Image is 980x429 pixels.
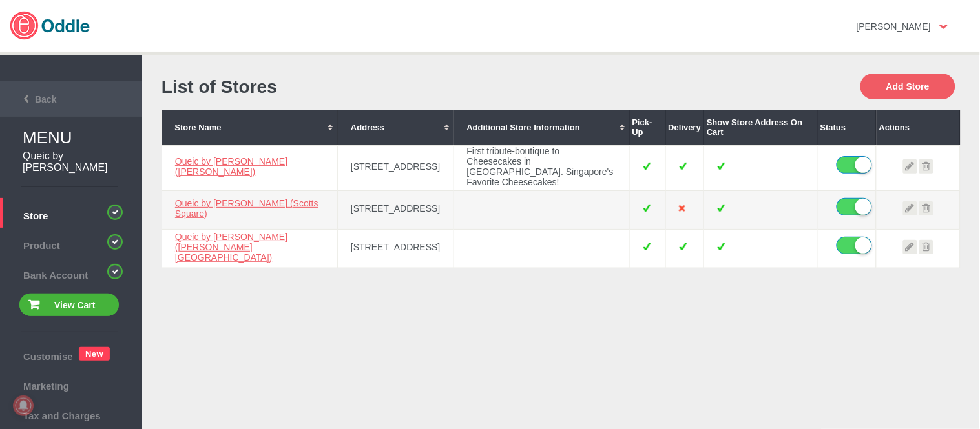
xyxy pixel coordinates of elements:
button: View Cart [19,294,119,316]
span: Store [6,207,136,221]
div: Delivery [669,123,702,132]
img: circular-progress-bar-green-completed.png [107,264,123,279]
th: Store Name: No sort applied, activate to apply an ascending sort [162,110,338,145]
th: Additional Store Information: No sort applied, activate to apply an ascending sort [454,110,629,145]
th: Address: No sort applied, activate to apply an ascending sort [338,110,454,145]
div: Additional Store Information [467,123,616,132]
h1: MENU [23,128,142,148]
h1: List of Stores [162,77,561,97]
span: New [79,347,110,361]
td: [STREET_ADDRESS] [338,145,454,190]
button: Add Store [860,74,955,99]
div: Pick-Up [632,117,663,137]
span: Customise [6,348,71,362]
th: Pick-Up: No sort applied, sorting is disabled [629,110,665,145]
div: Actions [879,123,957,132]
a: Queic by [PERSON_NAME] ([PERSON_NAME][GEOGRAPHIC_DATA]) [175,232,287,263]
td: [STREET_ADDRESS] [338,190,454,229]
td: First tribute-boutique to Cheesecakes in [GEOGRAPHIC_DATA]. Singapore's Favorite Cheesecakes! [454,145,629,190]
div: Address [351,123,440,132]
strong: [PERSON_NAME] [857,21,931,32]
div: Status [820,123,873,132]
th: Show Store Address On Cart: No sort applied, sorting is disabled [704,110,818,145]
div: Show Store Address On Cart [707,117,815,137]
th: Actions: No sort applied, sorting is disabled [877,110,961,145]
span: View Cart [54,300,96,310]
a: Queic by [PERSON_NAME] (Scotts Square) [175,198,318,219]
a: Queic by [PERSON_NAME] ([PERSON_NAME]) [175,156,287,177]
h2: Queic by [PERSON_NAME] [23,150,123,174]
span: Tax and Charges [6,407,136,421]
span: Bank Account [6,266,136,281]
td: [STREET_ADDRESS] [338,229,454,268]
span: Back [5,94,56,105]
div: Store Name [175,123,325,132]
th: Delivery: No sort applied, sorting is disabled [665,110,704,145]
img: user-option-arrow.png [940,25,948,29]
img: circular-progress-bar-green-completed.png [107,234,123,250]
th: Status: No sort applied, sorting is disabled [817,110,876,145]
span: Marketing [6,377,136,392]
img: circular-progress-bar-green-completed.png [107,205,123,220]
span: Product [6,237,136,251]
